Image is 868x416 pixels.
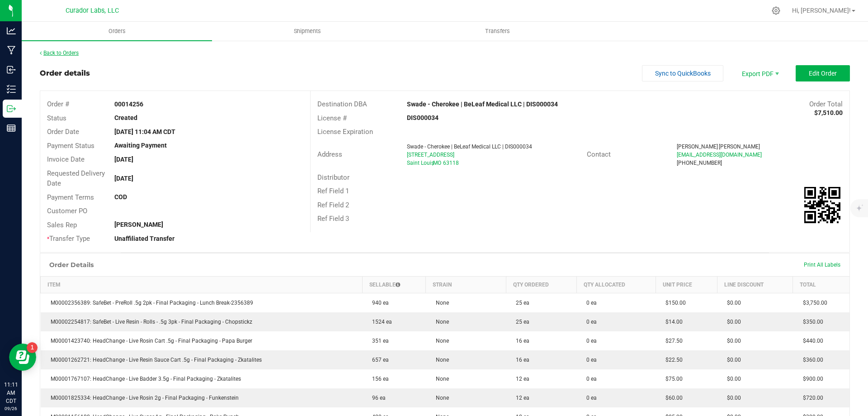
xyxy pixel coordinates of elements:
span: M00001262721: HeadChange - Live Resin Sauce Cart .5g - Final Packaging - Zkatalites [46,357,262,363]
span: $27.50 [661,338,683,344]
span: $350.00 [798,319,823,325]
span: $22.50 [661,357,683,363]
span: Order Date [47,128,79,136]
span: M00001825334: HeadChange - Live Rosin 2g - Final Packaging - Funkenstein [46,395,239,401]
span: License Expiration [317,128,373,136]
span: None [431,338,449,344]
strong: COD [114,193,127,201]
span: Curador Labs, LLC [66,7,119,14]
div: Order details [40,68,90,79]
th: Unit Price [656,276,717,293]
span: $0.00 [722,376,741,382]
span: Orders [96,27,138,35]
strong: Swade - Cherokee | BeLeaf Medical LLC | DIS000034 [407,100,558,108]
iframe: Resource center unread badge [27,342,38,353]
span: 0 ea [582,395,597,401]
span: Sales Rep [47,221,77,229]
span: [STREET_ADDRESS] [407,152,454,158]
span: Customer PO [47,207,87,215]
span: Ref Field 1 [317,187,349,195]
span: 657 ea [368,357,389,363]
span: 0 ea [582,319,597,325]
button: Sync to QuickBooks [642,65,723,81]
span: Shipments [282,27,333,35]
strong: Awaiting Payment [114,142,167,149]
span: 63118 [443,160,459,166]
th: Line Discount [717,276,793,293]
span: $0.00 [722,319,741,325]
th: Strain [426,276,506,293]
span: Order Total [809,100,843,108]
strong: DIS000034 [407,114,439,121]
span: None [431,319,449,325]
th: Qty Ordered [506,276,576,293]
th: Total [793,276,849,293]
strong: [DATE] [114,156,133,163]
span: Swade - Cherokee | BeLeaf Medical LLC | DIS000034 [407,143,532,150]
span: [PERSON_NAME] [677,143,718,150]
a: Transfers [402,22,593,41]
li: Export PDF [732,65,787,81]
span: $14.00 [661,319,683,325]
img: Scan me! [804,187,840,223]
span: 25 ea [511,300,529,306]
strong: [DATE] 11:04 AM CDT [114,128,175,135]
span: M00002356389: SafeBet - PreRoll .5g 2pk - Final Packaging - Lunch Break-2356389 [46,300,253,306]
inline-svg: Inventory [7,85,16,94]
span: Payment Status [47,142,94,150]
span: $0.00 [722,300,741,306]
button: Edit Order [796,65,850,81]
p: 11:11 AM CDT [4,381,18,405]
span: 25 ea [511,319,529,325]
span: 16 ea [511,357,529,363]
span: $0.00 [722,338,741,344]
strong: 00014256 [114,100,143,108]
inline-svg: Outbound [7,104,16,113]
th: Sellable [362,276,426,293]
strong: [DATE] [114,175,133,182]
span: $3,750.00 [798,300,827,306]
span: Requested Delivery Date [47,169,105,188]
span: Payment Terms [47,193,94,201]
th: Qty Allocated [576,276,656,293]
span: None [431,300,449,306]
h1: Order Details [49,261,94,268]
span: MO [433,160,441,166]
strong: $7,510.00 [814,109,843,116]
span: 12 ea [511,376,529,382]
span: 940 ea [368,300,389,306]
span: $440.00 [798,338,823,344]
p: 09/26 [4,405,18,412]
span: Transfer Type [47,234,90,243]
span: M00002254817: SafeBet - Live Resin - Rolls - .5g 3pk - Final Packaging - Chopstickz [46,319,252,325]
a: Shipments [212,22,402,41]
span: , [432,160,433,166]
a: Back to Orders [40,50,79,56]
qrcode: 00014256 [804,187,840,223]
span: $75.00 [661,376,683,382]
span: M00001767107: HeadChange - Live Badder 3.5g - Final Packaging - Zkatalites [46,376,241,382]
span: Print All Labels [804,262,840,268]
span: $150.00 [661,300,686,306]
span: $720.00 [798,395,823,401]
span: None [431,357,449,363]
span: $0.00 [722,395,741,401]
inline-svg: Manufacturing [7,46,16,55]
span: [PHONE_NUMBER] [677,160,722,166]
span: Hi, [PERSON_NAME]! [792,7,851,14]
span: None [431,376,449,382]
span: None [431,395,449,401]
iframe: Resource center [9,344,36,371]
span: 156 ea [368,376,389,382]
span: 0 ea [582,338,597,344]
th: Item [41,276,363,293]
span: $0.00 [722,357,741,363]
span: [EMAIL_ADDRESS][DOMAIN_NAME] [677,152,762,158]
span: 0 ea [582,300,597,306]
span: 16 ea [511,338,529,344]
strong: Created [114,114,137,121]
strong: [PERSON_NAME] [114,221,163,228]
span: Invoice Date [47,155,85,163]
span: $900.00 [798,376,823,382]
